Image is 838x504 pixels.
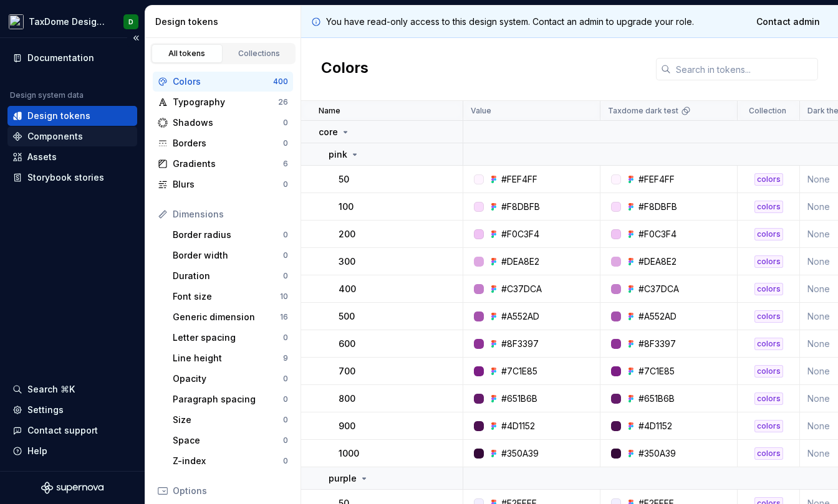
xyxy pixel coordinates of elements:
[2,8,142,35] button: TaxDome Design SystemD
[173,158,283,170] div: Gradients
[173,270,283,282] div: Duration
[638,420,672,432] div: #4D1152
[754,173,783,186] div: colors
[754,365,783,378] div: colors
[27,130,83,143] div: Components
[283,456,288,466] div: 0
[173,116,283,129] div: Shadows
[173,393,283,406] div: Paragraph spacing
[501,392,537,405] div: #651B6B
[153,154,293,174] a: Gradients6
[501,420,535,432] div: #4D1152
[283,333,288,343] div: 0
[339,447,359,460] p: 1000
[155,16,296,28] div: Design tokens
[7,400,137,420] a: Settings
[173,485,288,497] div: Options
[754,338,783,350] div: colors
[7,106,137,126] a: Design tokens
[173,75,273,88] div: Colors
[283,179,288,189] div: 0
[638,338,676,350] div: #8F3397
[283,250,288,260] div: 0
[7,421,137,440] button: Contact support
[339,283,356,295] p: 400
[326,16,694,28] p: You have read-only access to this design system. Contact an admin to upgrade your role.
[283,159,288,169] div: 6
[754,447,783,460] div: colors
[7,147,137,167] a: Assets
[168,410,293,430] a: Size0
[7,126,137,146] a: Components
[756,16,820,28] span: Contact admin
[173,434,283,447] div: Space
[638,283,679,295] div: #C37DCA
[27,424,98,437] div: Contact support
[278,97,288,107] div: 26
[173,178,283,191] div: Blurs
[638,255,677,268] div: #DEA8E2
[168,451,293,471] a: Z-index0
[27,151,57,163] div: Assets
[27,110,90,122] div: Design tokens
[173,311,280,323] div: Generic dimension
[173,331,283,344] div: Letter spacing
[168,328,293,348] a: Letter spacing0
[173,249,283,262] div: Border width
[638,173,675,186] div: #FEF4FF
[173,137,283,150] div: Borders
[754,310,783,323] div: colors
[153,133,293,153] a: Borders0
[501,447,539,460] div: #350A39
[27,383,75,396] div: Search ⌘K
[153,113,293,133] a: Shadows0
[329,472,357,485] p: purple
[173,290,280,303] div: Font size
[638,447,676,460] div: #350A39
[638,201,677,213] div: #F8DBFB
[7,48,137,68] a: Documentation
[173,352,283,364] div: Line height
[27,445,47,457] div: Help
[283,138,288,148] div: 0
[608,106,678,116] p: Taxdome dark test
[173,96,278,108] div: Typography
[501,173,537,186] div: #FEF4FF
[339,201,354,213] p: 100
[168,348,293,368] a: Line height9
[168,266,293,286] a: Duration0
[339,310,355,323] p: 500
[501,283,542,295] div: #C37DCA
[168,307,293,327] a: Generic dimension16
[501,201,540,213] div: #F8DBFB
[638,392,675,405] div: #651B6B
[671,58,818,80] input: Search in tokens...
[339,228,355,240] p: 200
[319,126,338,138] p: core
[754,228,783,240] div: colors
[283,271,288,281] div: 0
[280,292,288,302] div: 10
[339,338,355,350] p: 600
[339,392,355,405] p: 800
[7,441,137,461] button: Help
[173,414,283,426] div: Size
[156,49,218,59] div: All tokens
[168,430,293,450] a: Space0
[329,148,347,161] p: pink
[280,312,288,322] div: 16
[283,230,288,240] div: 0
[471,106,491,116] p: Value
[319,106,340,116] p: Name
[501,365,537,378] div: #7C1E85
[168,245,293,265] a: Border width0
[748,11,828,33] a: Contact admin
[321,58,368,80] h2: Colors
[29,16,108,28] div: TaxDome Design System
[27,404,64,416] div: Settings
[339,173,349,186] p: 50
[283,435,288,445] div: 0
[173,229,283,241] div: Border radius
[168,287,293,307] a: Font size10
[754,392,783,405] div: colors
